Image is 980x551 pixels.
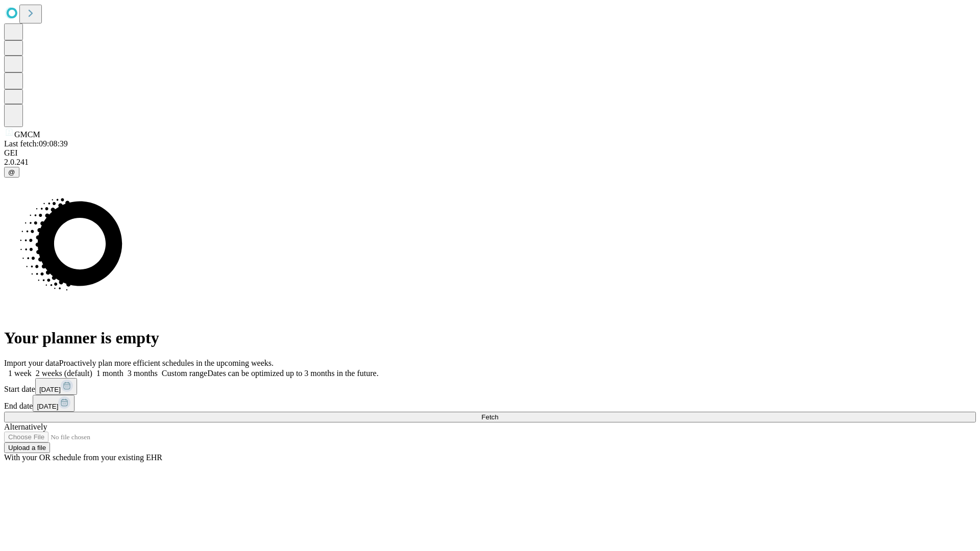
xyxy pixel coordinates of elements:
[481,413,498,421] span: Fetch
[35,378,77,395] button: [DATE]
[207,369,378,378] span: Dates can be optimized up to 3 months in the future.
[4,359,59,367] span: Import your data
[8,168,15,176] span: @
[4,148,976,158] div: GEI
[4,167,19,178] button: @
[4,329,976,347] h1: Your planner is empty
[39,386,61,393] span: [DATE]
[8,369,32,378] span: 1 week
[96,369,124,378] span: 1 month
[37,403,58,410] span: [DATE]
[4,422,47,431] span: Alternatively
[4,395,976,412] div: End date
[162,369,207,378] span: Custom range
[59,359,274,367] span: Proactively plan more efficient schedules in the upcoming weeks.
[4,412,976,422] button: Fetch
[128,369,158,378] span: 3 months
[4,442,50,453] button: Upload a file
[14,130,40,139] span: GMCM
[4,158,976,167] div: 2.0.241
[4,453,162,462] span: With your OR schedule from your existing EHR
[4,139,68,148] span: Last fetch: 09:08:39
[33,395,75,412] button: [DATE]
[36,369,92,378] span: 2 weeks (default)
[4,378,976,395] div: Start date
